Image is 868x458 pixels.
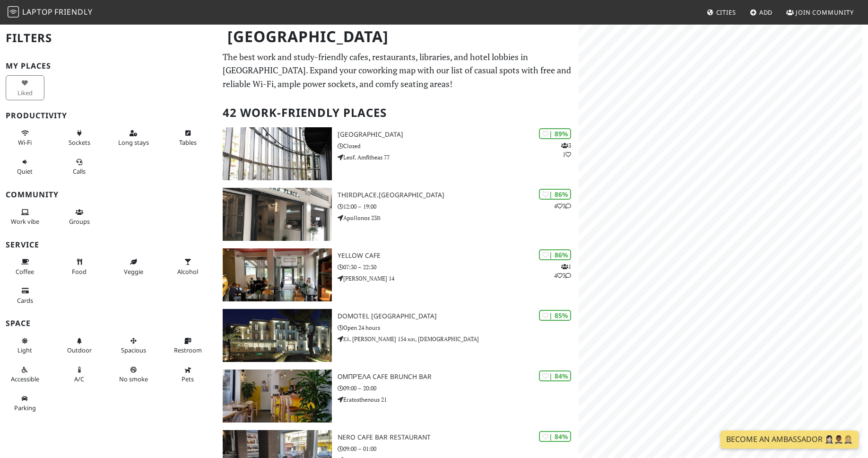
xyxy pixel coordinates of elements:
[6,204,44,229] button: Work vibe
[60,254,99,279] button: Food
[223,248,332,301] img: Yellow Cafe
[18,138,32,147] span: Stable Wi-Fi
[6,125,44,150] button: Wi-Fi
[60,125,99,150] button: Sockets
[69,138,90,147] span: Power sockets
[539,431,571,442] div: | 84%
[223,188,332,241] img: Thirdplace.Athens
[60,204,99,229] button: Groups
[6,362,44,387] button: Accessible
[6,391,44,416] button: Parking
[217,188,579,241] a: Thirdplace.Athens | 86% 43 Thirdplace.[GEOGRAPHIC_DATA] 12:00 – 19:00 Apollonos 23Β
[338,312,579,320] h3: Domotel [GEOGRAPHIC_DATA]
[6,319,211,328] h3: Space
[17,167,33,176] span: Quiet
[539,189,571,200] div: | 86%
[539,370,571,381] div: | 84%
[14,404,36,412] span: Parking
[182,375,194,383] span: Pet friendly
[554,262,571,280] p: 1 4 3
[338,274,579,283] p: [PERSON_NAME] 14
[223,370,332,423] img: Ομπρέλα Cafe Brunch Bar
[716,8,736,17] span: Cities
[554,202,571,211] p: 4 3
[338,335,579,343] p: Ελ. [PERSON_NAME] 154 και, [DEMOGRAPHIC_DATA]
[114,125,153,150] button: Long stays
[179,138,197,147] span: Work-friendly tables
[6,62,211,70] h3: My Places
[338,191,579,199] h3: Thirdplace.[GEOGRAPHIC_DATA]
[60,362,99,387] button: A/C
[168,254,207,279] button: Alcohol
[720,431,859,449] a: Become an Ambassador 🤵🏻‍♀️🤵🏾‍♂️🤵🏼‍♀️
[74,375,84,383] span: Air conditioned
[11,375,39,383] span: Accessible
[119,375,148,383] span: Smoke free
[223,127,332,180] img: Red Center
[539,310,571,321] div: | 85%
[73,167,86,176] span: Video/audio calls
[6,190,211,199] h3: Community
[67,346,92,354] span: Outdoor area
[17,346,32,354] span: Natural light
[8,4,93,21] a: LaptopFriendly LaptopFriendly
[217,248,579,301] a: Yellow Cafe | 86% 143 Yellow Cafe 07:30 – 22:30 [PERSON_NAME] 14
[217,370,579,423] a: Ομπρέλα Cafe Brunch Bar | 84% Ομπρέλα Cafe Brunch Bar 09:00 – 20:00 Eratosthenous 21
[539,128,571,139] div: | 89%
[6,154,44,179] button: Quiet
[217,127,579,180] a: Red Center | 89% 31 [GEOGRAPHIC_DATA] Closed Leof. Amfitheas 77
[338,444,579,453] p: 09:00 – 01:00
[338,213,579,222] p: Apollonos 23Β
[6,24,211,53] h2: Filters
[746,4,777,21] a: Add
[72,267,87,276] span: Food
[6,283,44,308] button: Cards
[60,154,99,179] button: Calls
[22,7,53,17] span: Laptop
[69,217,90,226] span: Group tables
[118,138,149,147] span: Long stays
[6,333,44,358] button: Light
[124,267,143,276] span: Veggie
[114,254,153,279] button: Veggie
[338,263,579,272] p: 07:30 – 22:30
[782,4,858,21] a: Join Community
[338,384,579,393] p: 09:00 – 20:00
[338,433,579,441] h3: Nero Cafe Bar Restaurant
[338,202,579,211] p: 12:00 – 19:00
[168,362,207,387] button: Pets
[561,141,571,159] p: 3 1
[759,8,773,17] span: Add
[338,153,579,162] p: Leof. Amfitheas 77
[16,267,34,276] span: Coffee
[174,346,202,354] span: Restroom
[223,50,573,91] p: The best work and study-friendly cafes, restaurants, libraries, and hotel lobbies in [GEOGRAPHIC_...
[17,296,33,305] span: Credit cards
[177,267,198,276] span: Alcohol
[6,254,44,279] button: Coffee
[168,333,207,358] button: Restroom
[60,333,99,358] button: Outdoor
[168,125,207,150] button: Tables
[223,98,573,127] h2: 42 Work-Friendly Places
[338,131,579,139] h3: [GEOGRAPHIC_DATA]
[703,4,740,21] a: Cities
[220,24,577,50] h1: [GEOGRAPHIC_DATA]
[8,6,19,18] img: LaptopFriendly
[338,373,579,381] h3: Ομπρέλα Cafe Brunch Bar
[338,252,579,260] h3: Yellow Cafe
[121,346,146,354] span: Spacious
[796,8,854,17] span: Join Community
[11,217,39,226] span: People working
[114,362,153,387] button: No smoke
[54,7,92,17] span: Friendly
[6,111,211,120] h3: Productivity
[338,141,579,150] p: Closed
[338,395,579,404] p: Eratosthenous 21
[114,333,153,358] button: Spacious
[6,240,211,249] h3: Service
[338,323,579,332] p: Open 24 hours
[217,309,579,362] a: Domotel Kastri Hotel | 85% Domotel [GEOGRAPHIC_DATA] Open 24 hours Ελ. [PERSON_NAME] 154 και, [DE...
[539,249,571,260] div: | 86%
[223,309,332,362] img: Domotel Kastri Hotel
